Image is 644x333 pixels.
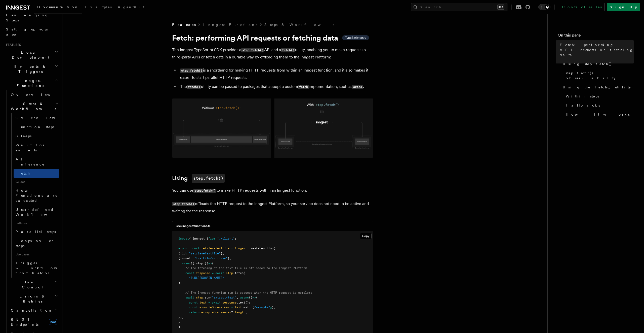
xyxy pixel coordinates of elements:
button: Search...⌘K [411,3,507,11]
span: Sleeps [16,134,31,138]
span: const [191,247,199,250]
button: Copy [360,233,372,239]
code: fetch [298,85,309,89]
span: text [235,306,242,309]
span: Function steps [16,125,54,129]
p: You can use to make HTTP requests within an Inngest function. [172,187,373,194]
h1: Fetch: performing API requests or fetching data [172,33,373,42]
span: : [191,256,192,260]
span: How it works [566,112,630,117]
span: { [212,261,214,265]
span: await [215,271,224,275]
span: Guides [14,178,59,186]
button: Toggle dark mode [538,4,550,10]
a: Inngest Functions [203,22,257,27]
span: .run [203,296,210,299]
span: async [240,296,249,299]
span: Trigger workflows from Retool [16,261,71,275]
button: Steps & Workflows [9,99,59,113]
span: /example/ [254,306,270,309]
button: Cancellation [9,306,59,315]
span: ); [178,281,182,285]
span: await [212,301,221,304]
span: Features [4,43,21,47]
span: ( [244,271,245,275]
span: Fetch: performing API requests or fetching data [560,42,634,57]
button: Errors & Retries [9,292,59,306]
a: Using the fetch() utility [561,83,634,92]
a: How it works [564,110,634,119]
a: Loops over steps [14,236,59,250]
span: Using the fetch() utility [563,85,631,90]
span: , [222,252,224,255]
span: Fallbacks [566,103,600,108]
span: // The fetching of the text file is offloaded to the Inngest Platform [185,266,307,270]
span: const [185,271,194,275]
li: The utility can be passed to packages that accept a custom implementation, such as . [179,83,373,90]
span: ( [252,306,254,309]
span: step.fetch() observability [566,71,634,81]
a: Fallbacks [564,101,634,110]
p: The Inngest TypeScript SDK provides a API and a utility, enabling you to make requests to third-p... [172,46,373,61]
span: Local Development [4,50,55,60]
span: from [208,237,215,240]
span: .text [236,301,245,304]
span: Within steps [566,94,599,99]
span: } [178,320,180,324]
span: const [189,301,198,304]
a: Documentation [34,2,82,14]
span: Inngest Functions [4,78,54,88]
div: Steps & Workflows [9,113,59,278]
span: await [185,296,194,299]
code: fetch() [281,48,295,52]
span: { inngest } [189,237,208,240]
span: = [208,301,210,304]
button: Events & Triggers [4,62,59,76]
button: Inngest Functions [4,76,59,90]
li: is a shorthand for making HTTP requests from within an Inngest function, and it also makes it eas... [179,67,373,81]
span: .fetch [233,271,244,275]
a: User-defined Workflows [14,205,59,219]
span: { id [178,252,185,255]
span: Errors & Retries [9,294,55,304]
span: (); [245,301,251,304]
span: text [199,301,207,304]
span: = [212,271,214,275]
span: Cancellation [9,308,52,313]
span: "[URL][DOMAIN_NAME]" [189,276,224,280]
a: Contact sales [559,3,605,11]
span: }); [178,315,184,319]
p: offloads the HTTP request to the Inngest Platform, so your service does not need to be active and... [172,200,373,215]
h3: src/inngest/functions.ts [176,224,211,228]
a: Trigger workflows from Retool [14,258,59,278]
a: Function steps [14,122,59,131]
a: Wait for events [14,141,59,155]
span: import [178,237,189,240]
span: inngest [235,247,247,250]
span: Overview [16,116,67,120]
span: .createFunction [247,247,273,250]
span: Wait for events [16,143,46,152]
span: Fetch [16,171,30,175]
span: Loops over steps [16,239,54,248]
span: ; [245,311,247,314]
span: , [229,256,231,260]
a: Fetch: performing API requests or fetching data [558,40,634,59]
a: Within steps [564,92,634,101]
span: Flow Control [9,280,55,290]
span: step [226,271,233,275]
span: { [256,296,258,299]
img: Using Fetch offloads the HTTP request to the Inngest Platform [172,98,373,158]
span: g [270,306,272,309]
code: axios [352,85,363,89]
code: step.fetch() [241,48,264,52]
span: Examples [85,5,112,9]
span: => [208,261,212,265]
span: AgentKit [118,5,144,9]
a: Examples [82,2,115,14]
span: ); [178,325,182,329]
span: User-defined Workflows [16,208,61,217]
a: How Functions are executed [14,186,59,205]
span: response [196,271,210,275]
span: Documentation [37,5,79,9]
